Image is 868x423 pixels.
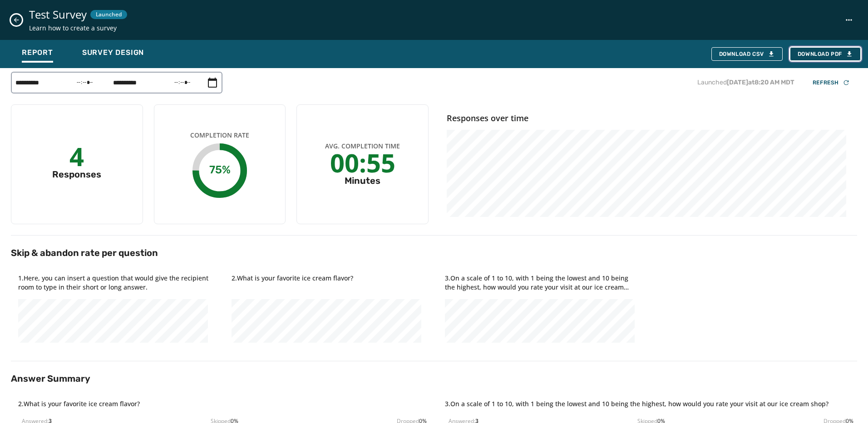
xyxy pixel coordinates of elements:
[719,50,775,58] div: Download CSV
[209,163,230,176] text: 75%
[447,112,850,124] h4: Responses over time
[813,79,850,86] div: Refresh
[11,246,857,259] h2: Skip & abandon rate per question
[345,174,380,187] div: Minutes
[232,274,423,292] h4: 2 . What is your favorite ice cream flavor?
[190,131,249,140] span: Completion Rate
[29,24,127,33] span: Learn how to create a survey
[697,78,794,87] p: Launched
[711,47,783,61] button: Download CSV
[330,154,395,171] div: 00:55
[445,274,636,292] h4: 3 . On a scale of 1 to 10, with 1 being the lowest and 10 being the highest, how would you rate y...
[22,48,53,57] span: Report
[727,79,794,86] span: [DATE] at 8:20 AM MDT
[96,11,122,18] span: Launched
[445,399,829,418] h4: 3 . On a scale of 1 to 10, with 1 being the lowest and 10 being the highest, how would you rate y...
[805,76,857,89] button: Refresh
[82,48,144,57] span: Survey Design
[52,168,101,181] div: Responses
[11,372,857,385] h2: Answer Summary
[841,12,857,28] button: Test Survey action menu
[18,274,210,292] h4: 1 . Here, you can insert a question that would give the recipient room to type in their short or ...
[7,7,296,17] body: Rich Text Area
[75,44,151,64] button: Survey Design
[325,142,400,151] span: Avg. Completion Time
[15,44,60,64] button: Report
[798,50,853,58] span: Download PDF
[790,47,861,61] button: Download PDF
[18,399,140,418] h4: 2 . What is your favorite ice cream flavor?
[69,148,84,164] div: 4
[29,7,87,22] span: Test Survey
